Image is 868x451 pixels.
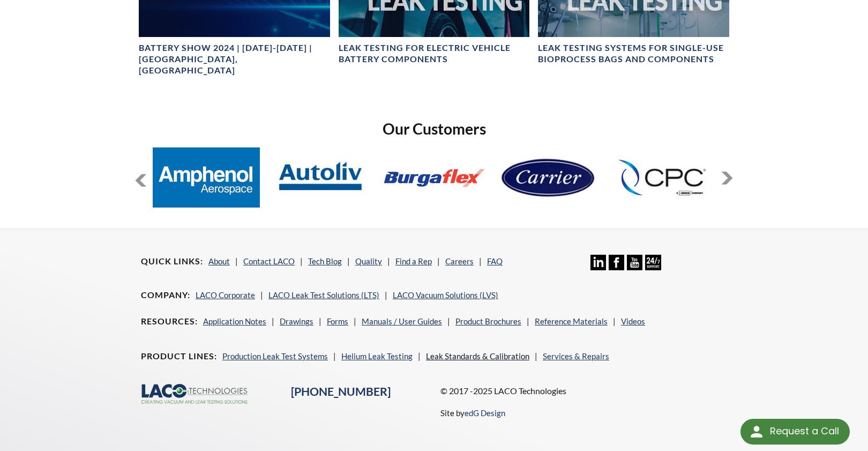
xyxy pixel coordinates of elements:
[141,316,198,327] h4: Resources
[440,384,727,398] p: © 2017 -2025 LACO Technologies
[440,406,505,419] p: Site by
[341,351,413,361] a: Helium Leak Testing
[139,42,330,76] h4: Battery Show 2024 | [DATE]-[DATE] | [GEOGRAPHIC_DATA], [GEOGRAPHIC_DATA]
[740,419,850,445] div: Request a Call
[495,147,602,208] img: Carrier.jpg
[268,290,379,300] a: LACO Leak Test Solutions (LTS)
[621,316,645,326] a: Videos
[538,42,729,65] h4: Leak Testing Systems for Single-Use Bioprocess Bags and Components
[748,423,765,440] img: round button
[327,316,348,326] a: Forms
[243,256,295,266] a: Contact LACO
[203,316,266,326] a: Application Notes
[339,42,530,65] h4: Leak Testing for Electric Vehicle Battery Components
[196,290,255,300] a: LACO Corporate
[153,147,260,208] img: Amphenol.jpg
[141,290,190,301] h4: Company
[291,385,391,398] a: [PHONE_NUMBER]
[134,119,734,139] h2: Our Customers
[141,256,203,267] h4: Quick Links
[465,408,505,418] a: edG Design
[608,147,715,208] img: Colder-Products.jpg
[141,351,217,362] h4: Product Lines
[445,256,474,266] a: Careers
[267,147,374,208] img: Autoliv.jpg
[535,316,608,326] a: Reference Materials
[487,256,503,266] a: FAQ
[770,419,839,443] div: Request a Call
[380,147,488,208] img: Burgaflex.jpg
[455,316,521,326] a: Product Brochures
[393,290,498,300] a: LACO Vacuum Solutions (LVS)
[208,256,230,266] a: About
[222,351,328,361] a: Production Leak Test Systems
[395,256,432,266] a: Find a Rep
[645,255,661,270] img: 24/7 Support Icon
[543,351,609,361] a: Services & Repairs
[645,262,661,272] a: 24/7 Support
[426,351,529,361] a: Leak Standards & Calibration
[280,316,313,326] a: Drawings
[355,256,382,266] a: Quality
[362,316,442,326] a: Manuals / User Guides
[308,256,342,266] a: Tech Blog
